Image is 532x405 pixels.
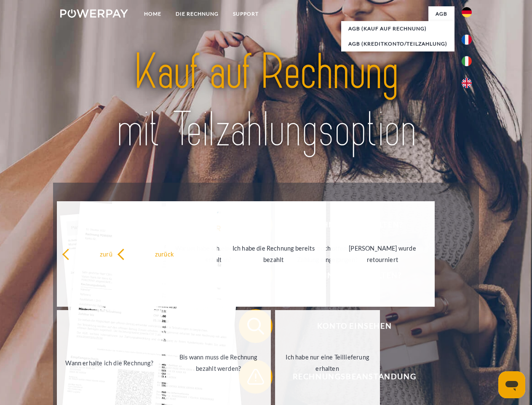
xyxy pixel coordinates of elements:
[168,6,226,22] a: DIE RECHNUNG
[80,40,452,162] img: title-powerpay_de.svg
[341,36,454,51] a: AGB (Kreditkonto/Teilzahlung)
[341,21,454,36] a: AGB (Kauf auf Rechnung)
[428,6,454,22] a: agb
[226,6,266,22] a: SUPPORT
[462,56,472,66] img: it
[335,243,430,265] div: [PERSON_NAME] wurde retourniert
[117,248,212,259] div: zurück
[462,7,472,17] img: de
[137,6,168,22] a: Home
[226,243,321,265] div: Ich habe die Rechnung bereits bezahlt
[462,35,472,45] img: fr
[498,371,525,398] iframe: Schaltfläche zum Öffnen des Messaging-Fensters
[62,357,157,368] div: Wann erhalte ich die Rechnung?
[60,9,128,18] img: logo-powerpay-white.svg
[171,351,266,374] div: Bis wann muss die Rechnung bezahlt werden?
[280,351,375,374] div: Ich habe nur eine Teillieferung erhalten
[62,248,157,259] div: zurück
[462,78,472,88] img: en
